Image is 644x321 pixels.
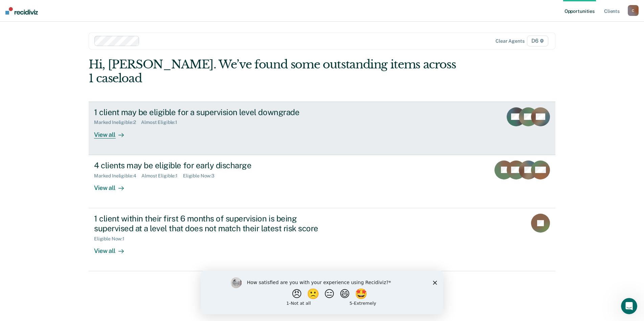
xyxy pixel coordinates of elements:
img: Recidiviz [5,7,38,15]
iframe: Survey by Kim from Recidiviz [201,271,443,314]
div: Hi, [PERSON_NAME]. We’ve found some outstanding items across 1 caseload [89,58,462,85]
iframe: Intercom live chat [621,298,637,314]
button: C [628,5,639,16]
div: Clear agents [496,38,524,44]
div: View all [94,178,132,192]
div: 4 clients may be eligible for early discharge [94,160,331,170]
div: View all [94,241,132,255]
div: Eligible Now : 3 [183,173,220,179]
div: Almost Eligible : 1 [141,120,183,125]
div: 1 client may be eligible for a supervision level downgrade [94,107,331,117]
div: 1 client within their first 6 months of supervision is being supervised at a level that does not ... [94,214,331,233]
div: Marked Ineligible : 2 [94,120,141,125]
span: D6 [527,36,548,46]
div: Marked Ineligible : 4 [94,173,141,179]
a: 1 client may be eligible for a supervision level downgradeMarked Ineligible:2Almost Eligible:1Vie... [89,102,555,155]
a: 4 clients may be eligible for early dischargeMarked Ineligible:4Almost Eligible:1Eligible Now:3Vi... [89,155,555,208]
div: View all [94,125,132,138]
a: 1 client within their first 6 months of supervision is being supervised at a level that does not ... [89,208,555,271]
div: Almost Eligible : 1 [141,173,183,179]
div: Eligible Now : 1 [94,236,130,242]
